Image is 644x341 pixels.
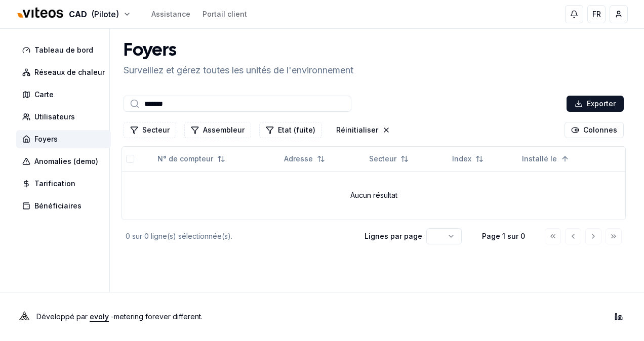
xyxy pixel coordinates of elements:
div: Page 1 sur 0 [478,231,529,241]
span: (Pilote) [91,8,119,20]
h1: Foyers [124,41,353,61]
a: Assistance [151,9,190,19]
a: Utilisateurs [16,108,115,126]
button: Sorted ascending. Click to sort descending. [516,151,575,167]
a: Bénéficiaires [16,197,115,215]
span: Bénéficiaires [34,201,82,211]
button: Not sorted. Click to sort ascending. [151,151,231,167]
button: Filtrer les lignes [124,122,176,138]
span: Carte [34,90,54,100]
span: CAD [69,8,87,20]
a: Tarification [16,175,115,193]
button: Exporter [567,96,624,112]
a: Anomalies (demo) [16,152,115,170]
span: Tableau de bord [34,45,93,55]
span: Index [452,154,471,164]
span: N° de compteur [157,154,213,164]
button: FR [587,5,606,23]
a: Tableau de bord [16,41,115,59]
button: Not sorted. Click to sort ascending. [363,151,415,167]
button: CAD(Pilote) [16,4,131,25]
a: Foyers [16,130,115,148]
button: Not sorted. Click to sort ascending. [446,151,490,167]
span: FR [592,9,601,19]
a: Carte [16,86,115,104]
span: Utilisateurs [34,112,75,122]
button: Not sorted. Click to sort ascending. [278,151,331,167]
div: 0 sur 0 ligne(s) sélectionnée(s). [126,231,348,241]
span: Anomalies (demo) [34,156,98,166]
a: Portail client [203,9,247,19]
p: Développé par - metering forever different . [36,310,203,324]
span: Foyers [34,134,58,144]
a: evoly [90,312,109,321]
button: Filtrer les lignes [259,122,322,138]
td: Aucun résultat [122,171,625,220]
span: Réseaux de chaleur [34,67,105,77]
button: Cocher les colonnes [565,122,624,138]
span: Adresse [284,154,313,164]
span: Installé le [522,154,557,164]
p: Lignes par page [365,231,422,241]
button: Filtrer les lignes [184,122,251,138]
img: Viteos - CAD Logo [16,1,65,25]
button: Tout sélectionner [126,155,134,163]
a: Réseaux de chaleur [16,63,115,81]
button: Réinitialiser les filtres [330,122,396,138]
img: Evoly Logo [16,309,32,325]
p: Surveillez et gérez toutes les unités de l'environnement [124,63,353,77]
span: Secteur [369,154,396,164]
span: Tarification [34,179,75,189]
